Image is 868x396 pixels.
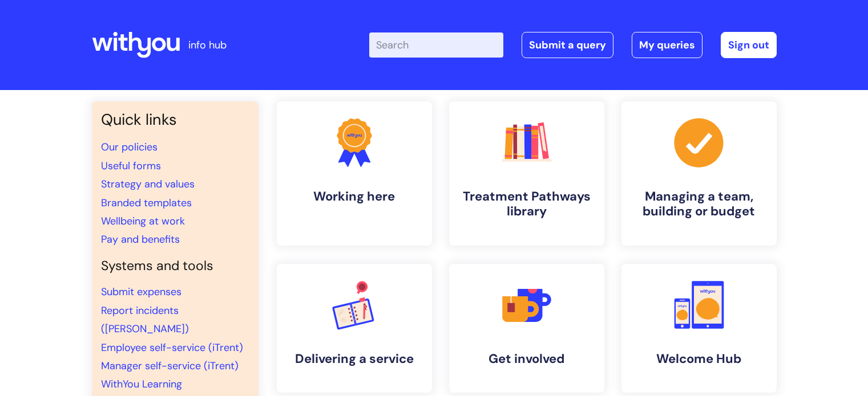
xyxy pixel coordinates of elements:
a: Manager self-service (iTrent) [101,359,239,373]
h4: Treatment Pathways library [458,189,595,219]
a: Submit expenses [101,285,181,299]
a: Branded templates [101,196,192,210]
a: Working here [277,101,432,246]
h3: Quick links [101,111,249,129]
a: WithYou Learning [101,377,182,391]
a: Delivering a service [277,264,432,393]
p: info hub [188,36,227,54]
a: Report incidents ([PERSON_NAME]) [101,304,189,336]
a: My queries [632,32,703,58]
a: Our policies [101,140,158,154]
a: Pay and benefits [101,232,180,246]
a: Strategy and values [101,177,195,191]
a: Managing a team, building or budget [621,101,777,246]
a: Welcome Hub [621,264,777,393]
a: Employee self-service (iTrent) [101,341,243,354]
a: Submit a query [522,32,613,58]
a: Treatment Pathways library [449,101,604,246]
h4: Welcome Hub [631,352,768,366]
h4: Delivering a service [286,352,423,366]
a: Wellbeing at work [101,214,185,228]
div: | - [369,32,777,58]
a: Useful forms [101,159,161,173]
h4: Get involved [458,352,595,366]
a: Sign out [721,32,777,58]
h4: Working here [286,189,423,204]
h4: Systems and tools [101,258,249,274]
h4: Managing a team, building or budget [631,189,768,219]
input: Search [369,32,503,58]
a: Get involved [449,264,604,393]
